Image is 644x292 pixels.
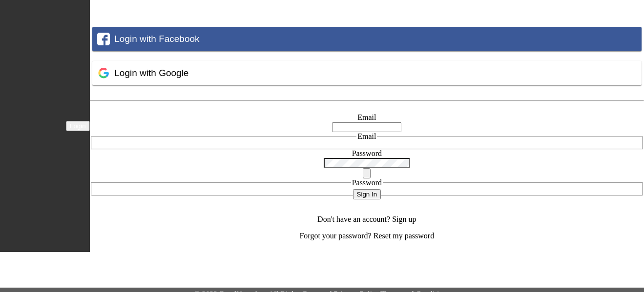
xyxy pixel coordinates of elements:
button: Login with Google [92,61,642,85]
span: Login with Facebook [114,34,199,44]
p: Forgot your password? [90,232,644,240]
span: Email [357,132,376,140]
span: Password [352,178,382,187]
span: Login with Google [114,68,188,78]
a: Reset my password [374,232,434,240]
button: Login [66,121,90,131]
img: logo [5,120,59,130]
a: Sign up [392,215,416,223]
p: Don't have an account? [90,215,644,224]
label: Password [352,149,382,157]
label: Email [357,113,376,121]
button: toggle password visibility [363,168,371,178]
button: Sign In [353,189,381,199]
button: Login with Facebook [92,27,642,51]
